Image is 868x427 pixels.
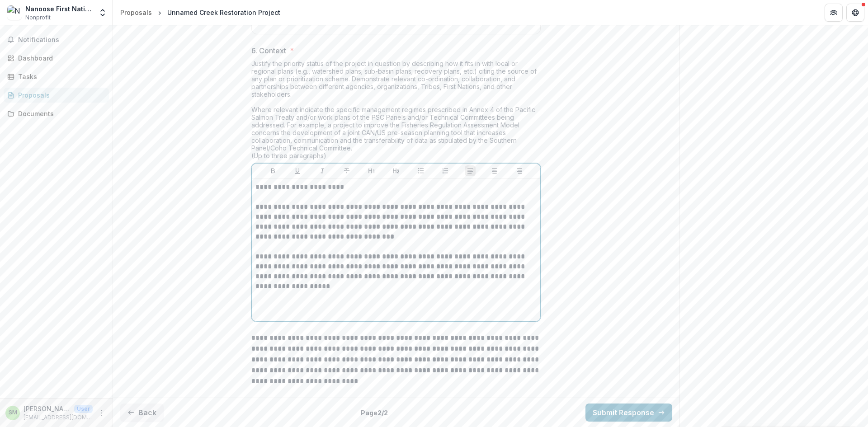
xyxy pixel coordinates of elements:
[167,8,280,17] div: Unnamed Creek Restoration Project
[117,6,156,19] a: Proposals
[440,165,451,176] button: Ordered List
[25,4,93,14] div: Nanoose First Nation
[366,165,377,176] button: Heading 1
[18,90,102,100] div: Proposals
[4,51,109,66] a: Dashboard
[4,69,109,84] a: Tasks
[317,165,328,176] button: Italicize
[825,4,843,22] button: Partners
[96,4,109,22] button: Open entity switcher
[465,165,476,176] button: Align Left
[341,165,352,176] button: Strike
[489,165,500,176] button: Align Center
[514,165,525,176] button: Align Right
[18,53,102,63] div: Dashboard
[292,165,303,176] button: Underline
[585,404,672,422] button: Submit Response
[120,8,152,17] div: Proposals
[24,404,71,413] p: [PERSON_NAME]
[120,404,164,422] button: Back
[415,165,426,176] button: Bullet List
[18,72,102,81] div: Tasks
[117,6,284,19] nav: breadcrumb
[25,14,51,22] span: Nonprofit
[18,36,105,44] span: Notifications
[96,408,107,418] button: More
[4,106,109,121] a: Documents
[268,165,278,176] button: Bold
[7,5,22,20] img: Nanoose First Nation
[251,60,541,163] div: Justify the priority status of the project in question by describing how it fits in with local or...
[74,405,93,413] p: User
[251,45,286,56] p: 6. Context
[846,4,864,22] button: Get Help
[18,109,102,118] div: Documents
[9,410,17,416] div: Steven Moore
[4,88,109,103] a: Proposals
[391,165,401,176] button: Heading 2
[24,413,93,422] p: [EMAIL_ADDRESS][DOMAIN_NAME]
[361,408,388,418] p: Page 2 / 2
[4,33,109,47] button: Notifications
